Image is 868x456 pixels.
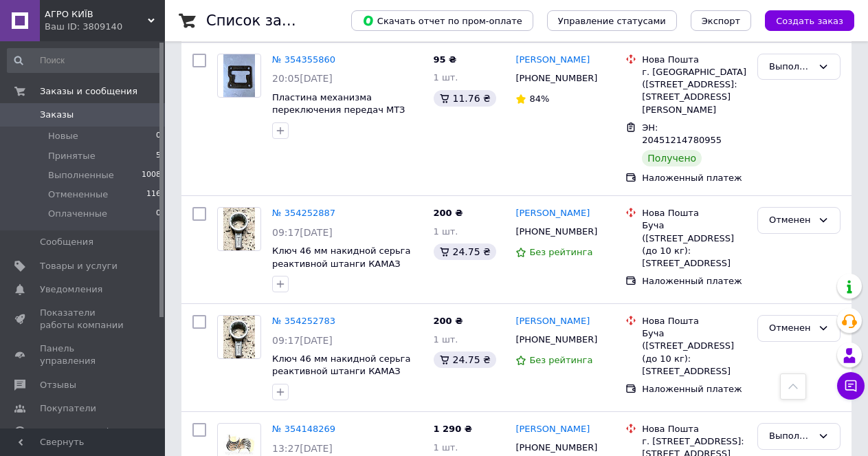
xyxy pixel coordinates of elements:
[272,246,410,281] a: Ключ 46 мм накидной серьга реактивной штанги КАМАЗ KGNO46ST
[642,315,746,327] div: Нова Пошта
[515,207,590,220] a: [PERSON_NAME]
[434,243,496,260] div: 24.75 ₴
[434,316,463,326] span: 200 ₴
[272,208,335,218] a: № 354252887
[434,226,458,237] span: 1 шт.
[48,188,108,201] span: Отмененные
[529,355,592,365] span: Без рейтинга
[702,16,740,26] span: Экспорт
[40,307,127,332] span: Показатели работы компании
[48,208,107,220] span: Оплаченные
[434,54,457,65] span: 95 ₴
[513,223,600,241] div: [PHONE_NUMBER]
[769,60,812,74] div: Выполнен
[40,109,74,121] span: Заказы
[217,315,261,359] a: Фото товару
[272,227,333,238] span: 09:17[DATE]
[434,424,472,434] span: 1 290 ₴
[558,16,666,26] span: Управление статусами
[223,208,256,250] img: Фото товару
[272,54,335,65] a: № 354355860
[642,150,702,166] div: Получено
[272,73,333,84] span: 20:05[DATE]
[156,150,161,162] span: 5
[529,94,549,104] span: 84%
[776,16,843,26] span: Создать заказ
[40,426,114,438] span: Каталог ProSale
[642,327,746,378] div: Буча ([STREET_ADDRESS] (до 10 кг): [STREET_ADDRESS]
[642,122,722,146] span: ЭН: 20451214780955
[515,315,590,328] a: [PERSON_NAME]
[642,172,746,184] div: Наложенный платеж
[142,169,161,182] span: 1008
[40,402,96,415] span: Покупатели
[40,236,93,248] span: Сообщения
[769,429,812,444] div: Выполнен
[837,372,865,400] button: Чат с покупателем
[48,150,96,162] span: Принятые
[642,207,746,219] div: Нова Пошта
[642,423,746,435] div: Нова Пошта
[206,12,324,29] h1: Список заказов
[434,90,496,107] div: 11.76 ₴
[223,54,256,97] img: Фото товару
[217,54,261,98] a: Фото товару
[513,331,600,349] div: [PHONE_NUMBER]
[515,423,590,436] a: [PERSON_NAME]
[272,92,462,141] a: Пластина механизма переключения передач МТЗ ограничительная [US_EMPLOYER_IDENTIFICATION_NUMBER]
[217,207,261,251] a: Фото товару
[434,208,463,218] span: 200 ₴
[156,130,161,142] span: 0
[45,8,148,21] span: АГРО КИЇВ
[691,10,751,31] button: Экспорт
[272,424,335,434] a: № 354148269
[434,334,458,345] span: 1 шт.
[642,66,746,116] div: г. [GEOGRAPHIC_DATA] ([STREET_ADDRESS]: [STREET_ADDRESS][PERSON_NAME]
[40,283,102,296] span: Уведомления
[40,379,76,391] span: Отзывы
[765,10,854,31] button: Создать заказ
[642,383,746,395] div: Наложенный платеж
[272,316,335,326] a: № 354252783
[434,442,458,453] span: 1 шт.
[7,48,162,73] input: Поиск
[769,213,812,228] div: Отменен
[362,14,522,27] span: Скачать отчет по пром-оплате
[40,260,118,272] span: Товары и услуги
[272,443,333,454] span: 13:27[DATE]
[351,10,533,31] button: Скачать отчет по пром-оплате
[40,85,137,98] span: Заказы и сообщения
[642,275,746,287] div: Наложенный платеж
[223,316,256,358] img: Фото товару
[434,351,496,368] div: 24.75 ₴
[45,21,165,33] div: Ваш ID: 3809140
[642,54,746,66] div: Нова Пошта
[146,188,161,201] span: 116
[272,335,333,346] span: 09:17[DATE]
[642,219,746,270] div: Буча ([STREET_ADDRESS] (до 10 кг): [STREET_ADDRESS]
[513,69,600,87] div: [PHONE_NUMBER]
[547,10,677,31] button: Управление статусами
[515,54,590,67] a: [PERSON_NAME]
[769,321,812,336] div: Отменен
[529,247,592,257] span: Без рейтинга
[48,130,78,142] span: Новые
[751,15,854,25] a: Создать заказ
[272,354,410,389] a: Ключ 46 мм накидной серьга реактивной штанги КАМАЗ KGNO46ST
[40,343,127,367] span: Панель управления
[156,208,161,220] span: 0
[48,169,114,182] span: Выполненные
[434,72,458,83] span: 1 шт.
